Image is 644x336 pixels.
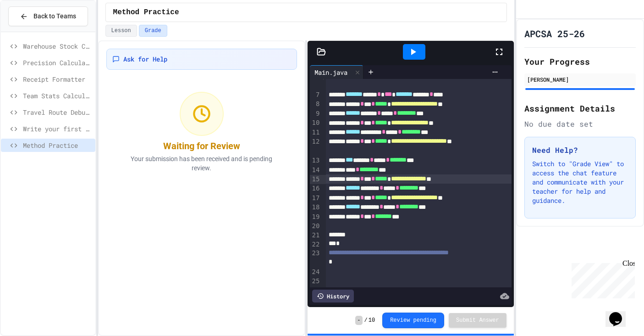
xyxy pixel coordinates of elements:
div: 18 [310,203,321,212]
div: Main.java [310,65,363,79]
span: Precision Calculator System [23,58,92,67]
h2: Your Progress [524,55,636,68]
div: History [312,290,354,302]
button: Grade [139,25,167,37]
div: 9 [310,109,321,118]
iframe: chat widget [605,299,635,327]
div: No due date set [524,118,636,129]
span: Method Practice [113,7,179,18]
div: 17 [310,194,321,203]
div: 13 [310,156,321,165]
span: Submit Answer [456,317,499,324]
h2: Assignment Details [524,102,636,115]
span: Fold line [321,73,325,80]
span: Team Stats Calculator [23,91,92,101]
button: Lesson [105,25,137,37]
span: Write your first program in [GEOGRAPHIC_DATA]. [23,124,92,134]
span: 10 [369,317,375,324]
span: Warehouse Stock Calculator [23,41,92,51]
div: 6 [310,72,321,90]
div: 16 [310,184,321,193]
span: Receipt Formatter [23,74,92,84]
div: 20 [310,222,321,231]
div: [PERSON_NAME] [527,75,633,84]
span: Ask for Help [123,55,167,64]
span: / [364,317,368,324]
div: 11 [310,128,321,137]
div: 21 [310,231,321,240]
div: 19 [310,213,321,222]
button: Review pending [382,313,444,328]
div: 12 [310,137,321,156]
div: Main.java [310,67,352,77]
span: Method Practice [23,140,92,150]
div: 22 [310,240,321,249]
span: Back to Teams [33,11,76,21]
div: 8 [310,100,321,109]
span: Travel Route Debugger [23,107,92,117]
p: Your submission has been received and is pending review. [119,154,284,173]
button: Submit Answer [449,313,506,328]
span: - [355,316,362,325]
h1: APCSA 25-26 [524,27,585,40]
h3: Need Help? [532,145,628,156]
div: 24 [310,268,321,277]
div: Waiting for Review [163,140,240,152]
div: 15 [310,175,321,184]
div: 7 [310,90,321,100]
iframe: chat widget [568,259,635,298]
div: 23 [310,249,321,268]
button: Back to Teams [8,6,88,26]
div: Chat with us now!Close [4,4,63,58]
div: 14 [310,166,321,175]
p: Switch to "Grade View" to access the chat feature and communicate with your teacher for help and ... [532,159,628,205]
div: 25 [310,277,321,286]
div: 10 [310,118,321,128]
